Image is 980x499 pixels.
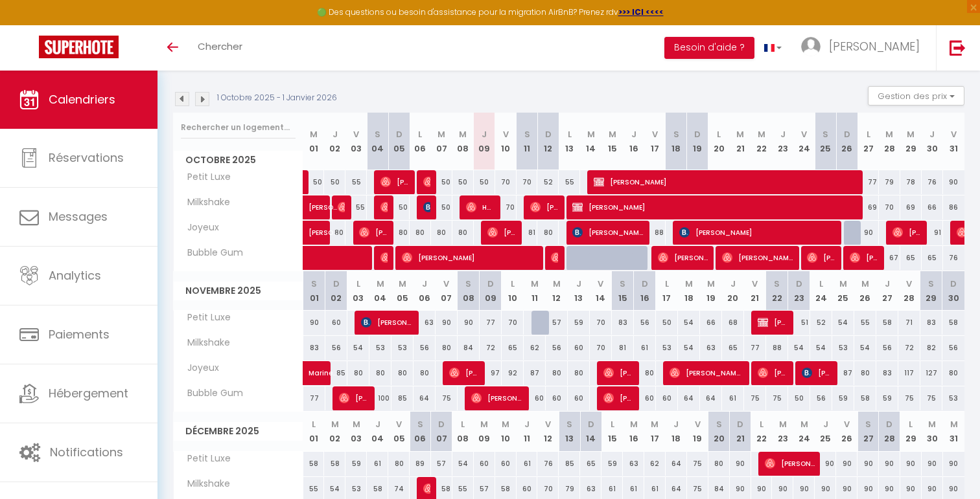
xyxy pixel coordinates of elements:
[380,170,409,194] span: [PERSON_NAME]
[658,245,708,270] span: [PERSON_NAME]
[854,271,876,311] th: 26
[898,311,920,335] div: 71
[325,271,347,311] th: 02
[707,278,715,290] abbr: M
[359,220,388,245] span: [PERSON_NAME] & [PERSON_NAME]
[324,170,345,194] div: 50
[929,128,935,140] abbr: J
[303,195,325,220] a: [PERSON_NAME]
[644,221,666,245] div: 88
[922,113,943,170] th: 30
[634,311,656,335] div: 56
[174,282,303,300] span: Novembre 2025
[333,278,340,290] abbr: D
[685,278,693,290] abbr: M
[656,336,678,360] div: 53
[503,128,509,140] abbr: V
[951,128,957,140] abbr: V
[369,271,391,311] th: 04
[502,271,524,311] th: 10
[39,36,119,58] img: Super Booking
[920,271,942,311] th: 29
[325,311,347,335] div: 60
[303,170,325,194] div: 50
[892,220,921,245] span: [PERSON_NAME]
[480,361,502,385] div: 97
[857,170,879,194] div: 77
[369,361,391,385] div: 80
[572,220,644,245] span: [PERSON_NAME]
[388,113,410,170] th: 05
[788,271,810,311] th: 23
[644,113,666,170] th: 17
[780,128,786,140] abbr: J
[678,311,700,335] div: 54
[751,113,773,170] th: 22
[458,336,480,360] div: 84
[380,245,388,270] span: [PERSON_NAME]
[634,271,656,311] th: 16
[568,336,590,360] div: 60
[590,271,612,311] th: 14
[900,113,922,170] th: 29
[198,39,242,53] span: Chercher
[618,6,664,17] a: >>> ICI <<<<
[722,271,744,311] th: 20
[568,361,590,385] div: 80
[414,361,436,385] div: 80
[495,170,517,194] div: 70
[942,336,964,360] div: 56
[545,128,552,140] abbr: D
[839,278,847,290] abbr: M
[922,170,943,194] div: 76
[950,39,966,56] img: logout
[634,361,656,385] div: 80
[332,128,338,140] abbr: J
[793,113,815,170] th: 24
[857,221,879,245] div: 90
[347,361,369,385] div: 80
[436,311,458,335] div: 90
[176,336,233,350] span: Milkshake
[399,278,406,290] abbr: M
[537,113,559,170] th: 12
[634,336,656,360] div: 61
[832,311,854,335] div: 54
[410,221,431,245] div: 80
[502,361,524,385] div: 92
[844,128,850,140] abbr: D
[774,278,780,290] abbr: S
[922,221,943,245] div: 91
[391,361,414,385] div: 80
[598,278,603,290] abbr: V
[176,386,246,401] span: Bubble Gum
[752,278,758,290] abbr: V
[431,113,452,170] th: 07
[642,278,648,290] abbr: D
[459,128,467,140] abbr: M
[414,271,436,311] th: 06
[836,113,857,170] th: 26
[854,361,876,385] div: 80
[375,128,380,140] abbr: S
[559,113,580,170] th: 13
[620,278,625,290] abbr: S
[181,116,296,139] input: Rechercher un logement...
[531,278,539,290] abbr: M
[730,113,751,170] th: 21
[480,311,502,335] div: 77
[722,311,744,335] div: 68
[537,221,559,245] div: 80
[524,271,546,311] th: 11
[796,278,802,290] abbr: D
[678,336,700,360] div: 54
[176,195,233,210] span: Milkshake
[49,267,101,283] span: Analytics
[885,128,893,140] abbr: M
[495,113,517,170] th: 10
[474,113,495,170] th: 09
[388,195,410,219] div: 50
[612,311,634,335] div: 83
[708,113,730,170] th: 20
[402,245,537,270] span: [PERSON_NAME]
